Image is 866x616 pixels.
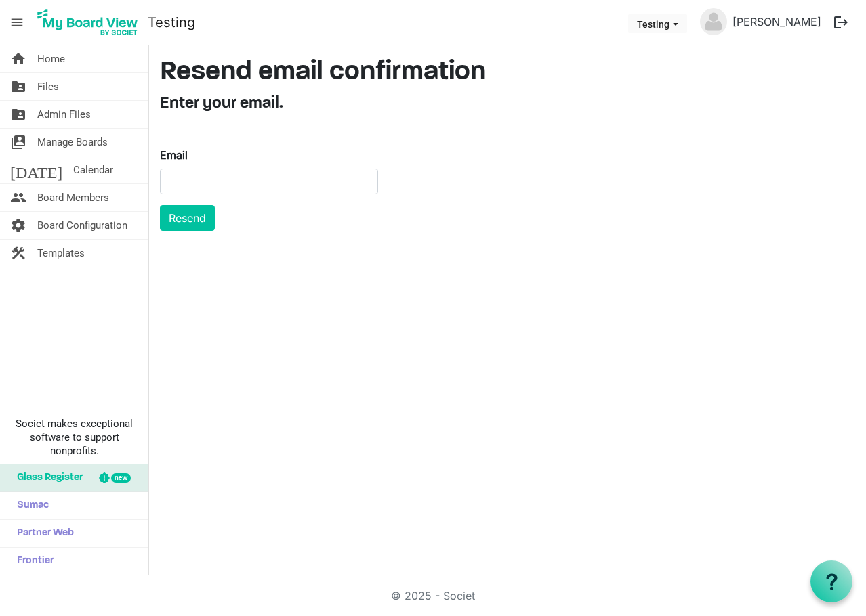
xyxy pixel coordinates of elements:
label: Email [160,147,188,163]
button: Testing dropdownbutton [628,14,687,33]
button: Resend [160,205,215,231]
span: Manage Boards [37,129,108,156]
span: Templates [37,240,85,267]
span: Home [37,45,65,72]
span: Admin Files [37,101,91,128]
h4: Enter your email. [160,94,855,114]
a: My Board View Logo [33,5,148,39]
span: Partner Web [10,520,74,547]
span: Files [37,73,59,100]
span: folder_shared [10,101,26,128]
span: folder_shared [10,73,26,100]
button: logout [827,8,855,37]
span: menu [4,9,30,35]
span: [DATE] [10,156,62,183]
span: Frontier [10,548,54,575]
span: home [10,45,26,72]
span: Calendar [73,156,113,183]
img: no-profile-picture.svg [700,8,727,35]
span: Sumac [10,492,49,519]
h1: Resend email confirmation [160,56,855,89]
a: [PERSON_NAME] [727,8,827,35]
span: settings [10,212,26,239]
span: switch_account [10,129,26,156]
span: Societ makes exceptional software to support nonprofits. [6,417,142,458]
img: My Board View Logo [33,5,142,39]
div: new [111,473,131,483]
a: © 2025 - Societ [391,589,475,602]
span: Glass Register [10,464,83,491]
span: construction [10,240,26,267]
span: Board Members [37,184,109,211]
a: Testing [148,9,195,36]
span: people [10,184,26,211]
span: Board Configuration [37,212,127,239]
